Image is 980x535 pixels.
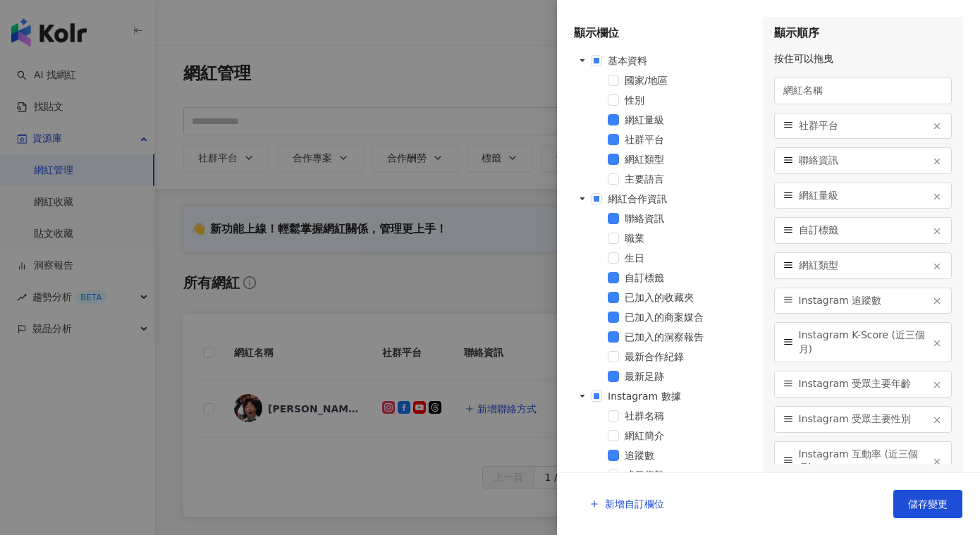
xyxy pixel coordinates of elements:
span: 已加入的商案媒合 [625,312,704,323]
span: 性別 [625,94,644,106]
span: 聯絡資訊 [625,210,752,227]
span: 性別 [625,92,752,109]
span: 網紅簡介 [625,430,664,441]
span: 職業 [625,233,644,244]
span: 已加入的收藏夾 [625,292,694,303]
span: 最新足跡 [625,371,664,382]
span: 已加入的洞察報告 [625,328,752,345]
span: 社群平台 [625,134,664,145]
span: 網紅類型 [625,151,752,168]
span: Instagram 數據 [608,391,681,402]
span: 聯絡資訊 [625,213,664,224]
span: 國家/地區 [625,75,668,86]
span: Instagram 追蹤數 [799,294,926,308]
span: Instagram 受眾主要性別 [799,412,926,426]
span: Instagram 數據 [608,388,752,405]
div: 網紅量級 [774,183,953,209]
div: 網紅類型 [774,252,953,279]
span: Instagram 互動率 (近三個月) [799,448,926,475]
span: 網紅量級 [625,111,752,128]
div: Instagram 追蹤數 [774,288,953,314]
span: 成長趨勢 [625,469,664,481]
div: 按住可以拖曳 [774,52,953,66]
span: 國家/地區 [625,72,752,89]
span: 成長趨勢 [625,467,752,484]
div: 聯絡資訊 [774,147,953,174]
span: 網紅簡介 [625,427,752,444]
span: 主要語言 [625,171,752,187]
span: 已加入的洞察報告 [625,331,704,343]
span: caret-down [579,393,586,400]
span: 網紅合作資訊 [608,193,667,204]
div: Instagram K-Score (近三個月) [774,322,953,362]
span: 最新足跡 [625,368,752,385]
div: 顯示順序 [774,25,953,41]
span: 基本資料 [608,52,752,69]
div: Instagram 受眾主要性別 [774,406,953,433]
span: 儲存變更 [908,498,948,510]
span: Instagram 受眾主要年齡 [799,377,926,391]
span: 聯絡資訊 [799,154,926,168]
span: 社群名稱 [625,410,664,422]
button: 新增自訂欄位 [575,490,679,518]
div: Instagram 互動率 (近三個月) [774,441,953,481]
span: 網紅類型 [625,154,664,165]
span: 追蹤數 [625,447,752,464]
span: Instagram K-Score (近三個月) [799,328,926,356]
button: 儲存變更 [893,490,962,518]
span: 職業 [625,230,752,247]
span: 社群名稱 [625,407,752,424]
span: 網紅名稱 [783,84,943,98]
span: 網紅類型 [799,259,926,273]
span: 網紅量級 [799,189,926,203]
span: 網紅量級 [625,114,664,125]
span: 最新合作紀錄 [625,351,684,362]
div: 社群平台 [774,113,953,140]
div: 顯示欄位 [574,25,752,41]
span: caret-down [579,195,586,202]
span: 自訂標籤 [625,269,752,286]
span: 社群平台 [799,119,926,133]
span: 社群平台 [625,131,752,148]
span: 新增自訂欄位 [605,498,664,510]
span: 基本資料 [608,55,647,66]
span: caret-down [579,57,586,64]
span: 自訂標籤 [625,272,664,283]
span: 已加入的收藏夾 [625,289,752,306]
span: 主要語言 [625,173,664,185]
div: 自訂標籤 [774,217,953,244]
span: 生日 [625,252,644,264]
div: Instagram 受眾主要年齡 [774,371,953,398]
span: 追蹤數 [625,450,654,461]
span: 網紅合作資訊 [608,190,752,207]
span: 最新合作紀錄 [625,348,752,365]
span: 自訂標籤 [799,223,926,238]
span: 生日 [625,250,752,266]
span: 已加入的商案媒合 [625,309,752,326]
